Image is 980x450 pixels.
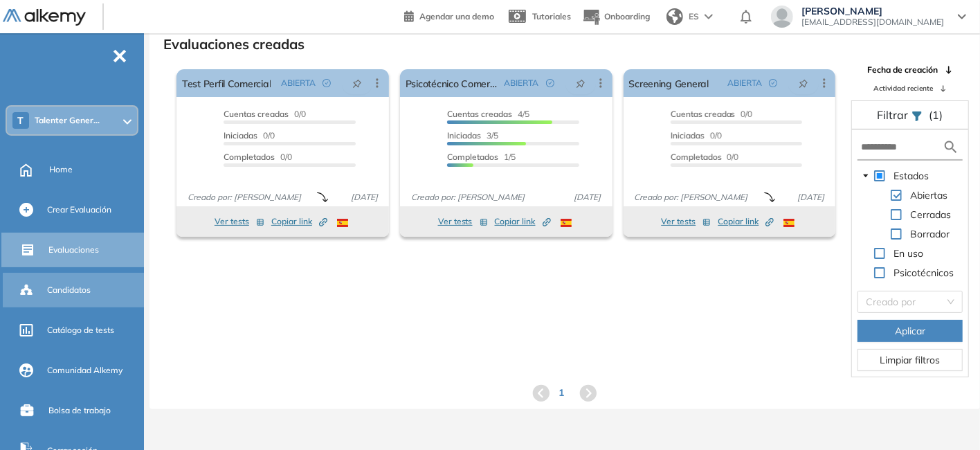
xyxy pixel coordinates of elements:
span: Completados [447,152,498,162]
span: Copiar link [718,215,774,228]
span: 1/5 [447,152,516,162]
span: Borrador [910,228,950,240]
span: 0/0 [224,152,292,162]
span: Filtrar [878,108,911,122]
span: pushpin [799,78,808,89]
img: search icon [943,138,959,156]
span: Evaluaciones [48,244,99,256]
span: Cerradas [907,206,954,223]
span: [PERSON_NAME] [801,6,944,17]
span: Psicotécnicos [893,267,954,279]
span: ABIERTA [281,77,316,89]
span: [DATE] [569,191,607,204]
a: Psicotécnico Comercial [406,69,499,97]
span: [DATE] [345,191,383,204]
span: 1 [559,386,564,400]
button: pushpin [342,72,372,94]
span: Cerradas [910,208,951,221]
span: Creado por: [PERSON_NAME] [629,191,754,204]
span: T [18,115,24,126]
span: Aplicar [895,323,925,339]
button: Copiar link [271,213,327,230]
span: Iniciadas [671,130,705,141]
button: Copiar link [495,213,551,230]
span: Copiar link [495,215,551,228]
span: Actividad reciente [873,83,933,93]
span: [EMAIL_ADDRESS][DOMAIN_NAME] [801,17,944,28]
span: 3/5 [447,130,498,141]
span: check-circle [323,79,331,87]
span: ES [689,10,699,23]
span: Creado por: [PERSON_NAME] [406,191,530,204]
button: Limpiar filtros [857,349,963,371]
span: Cuentas creadas [447,109,512,119]
span: Agendar una demo [419,11,494,21]
a: Screening General [629,69,709,97]
button: Onboarding [582,2,650,32]
span: Cuentas creadas [224,109,289,119]
span: Tutoriales [532,11,571,21]
span: Crear Evaluación [47,204,111,216]
button: Ver tests [661,213,711,230]
span: Cuentas creadas [671,109,736,119]
span: Comunidad Alkemy [47,364,122,377]
span: Limpiar filtros [880,352,941,368]
span: Abiertas [910,189,947,201]
span: Copiar link [271,215,327,228]
span: check-circle [769,79,777,87]
span: En uso [891,245,926,262]
button: Copiar link [718,213,774,230]
span: En uso [893,247,923,260]
span: Borrador [907,226,952,242]
span: Creado por: [PERSON_NAME] [182,191,307,204]
span: ABIERTA [727,77,762,89]
span: 0/0 [224,130,275,141]
span: 4/5 [447,109,529,119]
span: 0/0 [671,130,722,141]
span: Completados [224,152,275,162]
span: Catálogo de tests [47,324,114,336]
span: Fecha de creación [867,64,938,76]
span: pushpin [352,78,362,89]
a: Test Perfil Comercial [182,69,271,97]
span: Iniciadas [447,130,481,141]
h3: Evaluaciones creadas [163,36,305,53]
span: Abiertas [907,187,950,204]
span: caret-down [862,172,869,179]
span: 0/0 [671,152,739,162]
button: Ver tests [438,213,488,230]
span: Talenter Gener... [35,115,100,126]
span: 0/0 [224,109,306,119]
span: Bolsa de trabajo [48,404,111,417]
img: ESP [561,219,572,227]
img: ESP [337,219,348,227]
a: Agendar una demo [404,7,494,24]
img: world [666,8,683,25]
img: arrow [705,14,713,19]
span: Estados [893,170,929,182]
span: Estados [891,168,932,184]
button: Aplicar [857,320,963,342]
span: Candidatos [47,284,91,296]
span: 0/0 [671,109,753,119]
button: pushpin [788,72,819,94]
span: pushpin [576,78,586,89]
span: check-circle [546,79,554,87]
button: Ver tests [215,213,264,230]
span: (1) [929,107,943,123]
span: Completados [671,152,722,162]
img: ESP [783,219,795,227]
span: Iniciadas [224,130,257,141]
span: ABIERTA [505,77,539,89]
span: [DATE] [792,191,830,204]
span: Home [49,163,73,176]
button: pushpin [565,72,596,94]
span: Onboarding [604,11,650,21]
span: Psicotécnicos [891,264,956,281]
img: Logo [3,9,86,26]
